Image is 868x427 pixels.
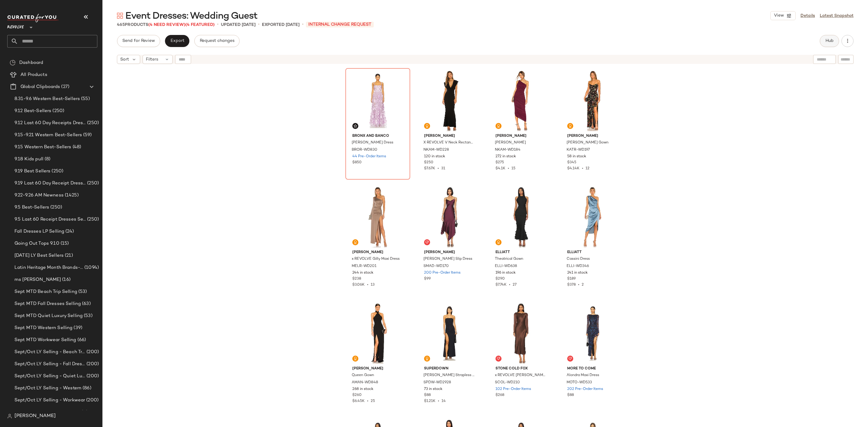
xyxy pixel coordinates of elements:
[348,70,408,131] img: BROR-WD830_V1.jpg
[352,393,362,398] span: $260
[495,380,520,385] span: SCOL-WD210
[122,39,155,43] span: Send for Review
[14,373,85,380] span: Sept/Oct LY Selling - Quiet Luxe
[82,132,92,139] span: (59)
[64,228,74,235] span: (24)
[352,256,400,262] span: x REVOLVE Gilly Maxi Dress
[262,22,300,28] p: Exported [DATE]
[71,144,81,151] span: (48)
[64,252,73,259] span: (21)
[14,276,61,283] span: ms [PERSON_NAME]
[14,385,81,392] span: Sept/Oct LY Selling - Western
[568,357,572,360] img: svg%3e
[419,303,480,364] img: SPDW-WD2928_V1.jpg
[580,167,586,171] span: •
[14,240,59,247] span: Going Out Tops 9.10
[72,325,82,331] span: (39)
[576,283,582,287] span: •
[14,361,85,368] span: Sept/Oct LY Selling - Fall Dresses
[424,167,435,171] span: $7.67K
[43,156,50,163] span: (8)
[495,283,507,287] span: $7.74K
[14,204,49,211] span: 9.5 Best-Sellers
[14,96,80,102] span: 8.31-9.6 Western Best-Sellers
[14,312,83,319] span: Sept MTD Quiet Luxury Selling
[117,35,160,47] button: Send for Review
[352,133,403,139] span: Bronx and Banco
[7,414,12,419] img: svg%3e
[567,264,589,269] span: ELLI-WD346
[436,399,442,403] span: •
[513,283,517,287] span: 27
[64,192,79,199] span: (1425)
[83,312,93,319] span: (53)
[495,140,526,146] span: [PERSON_NAME]
[586,167,590,171] span: 12
[14,300,81,307] span: Sept MTD Fall Dresses Selling
[497,124,500,128] img: svg%3e
[495,276,505,282] span: $290
[423,140,474,146] span: X REVOLVE V Neck Rectangle Gown
[567,133,618,139] span: [PERSON_NAME]
[148,23,185,27] span: (4 Need Review)
[371,283,375,287] span: 13
[423,147,449,153] span: NKAM-WD228
[77,288,87,295] span: (53)
[424,366,475,372] span: superdown
[424,393,431,398] span: $88
[495,256,523,262] span: Theatrical Gown
[85,361,99,368] span: (200)
[200,39,234,43] span: Request changes
[491,303,551,364] img: SCOL-WD210_V1.jpg
[495,147,520,153] span: NKAM-WD184
[83,264,99,271] span: (1094)
[352,264,376,269] span: MELR-WD201
[567,167,580,171] span: $4.14K
[352,160,362,165] span: $850
[85,373,99,380] span: (200)
[348,303,408,364] img: AMAN-WD848_V1.jpg
[495,270,516,276] span: 196 in stock
[770,11,796,20] button: View
[61,276,71,283] span: (16)
[371,399,375,403] span: 25
[352,387,373,392] span: 268 in stock
[354,124,357,128] img: svg%3e
[491,187,551,247] img: ELLI-WD638_V1.jpg
[423,264,449,269] span: SMAD-WD170
[424,399,436,403] span: $1.21K
[567,147,590,153] span: KATR-WD197
[441,167,445,171] span: 31
[14,108,51,115] span: 9.12 Best-Sellers
[419,70,480,131] img: NKAM-WD228_V1.jpg
[435,167,441,171] span: •
[14,337,76,344] span: Sept MTD Workwear Selling
[352,154,386,159] span: 44 Pre-Order Items
[354,357,357,360] img: svg%3e
[423,373,474,378] span: [PERSON_NAME] Strapless Maxi
[567,276,576,282] span: $189
[117,22,215,28] div: Products
[424,276,431,282] span: $99
[352,270,373,276] span: 244 in stock
[424,387,442,392] span: 73 in stock
[352,373,374,378] span: Queen Gown
[170,39,184,43] span: Export
[424,270,461,276] span: 200 Pre-Order Items
[348,187,408,247] img: MELR-WD201_V1.jpg
[495,160,504,165] span: $275
[352,366,403,372] span: [PERSON_NAME]
[511,167,515,171] span: 15
[80,96,90,102] span: (55)
[10,60,16,66] img: svg%3e
[365,399,371,403] span: •
[7,20,24,31] span: Revolve
[424,133,475,139] span: [PERSON_NAME]
[567,366,618,372] span: MORE TO COME
[60,83,69,90] span: (27)
[491,70,551,131] img: NKAM-WD184_V1.jpg
[567,160,576,165] span: $345
[14,264,83,271] span: Latin Heritage Month Brands- DO NOT DELETE
[354,240,357,244] img: svg%3e
[365,283,371,287] span: •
